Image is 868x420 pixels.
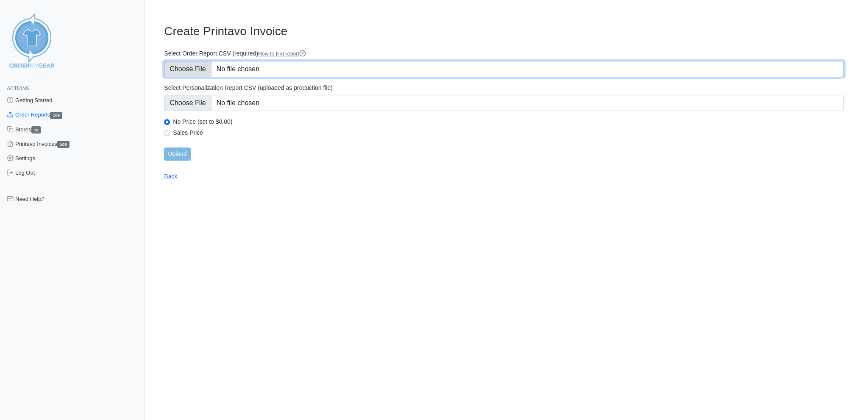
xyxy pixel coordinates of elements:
[50,112,62,119] span: 109
[164,147,190,161] input: Upload
[57,141,70,148] span: 108
[258,51,306,57] a: How to find report
[164,50,844,58] label: Select Order Report CSV (required)
[164,84,844,92] label: Select Personalization Report CSV (uploaded as production file)
[173,129,844,136] label: Sales Price
[164,24,844,39] h3: Create Printavo Invoice
[164,173,177,180] a: Back
[31,126,42,134] span: 19
[173,118,844,125] label: No Price (set to $0.00)
[7,86,29,92] span: Actions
